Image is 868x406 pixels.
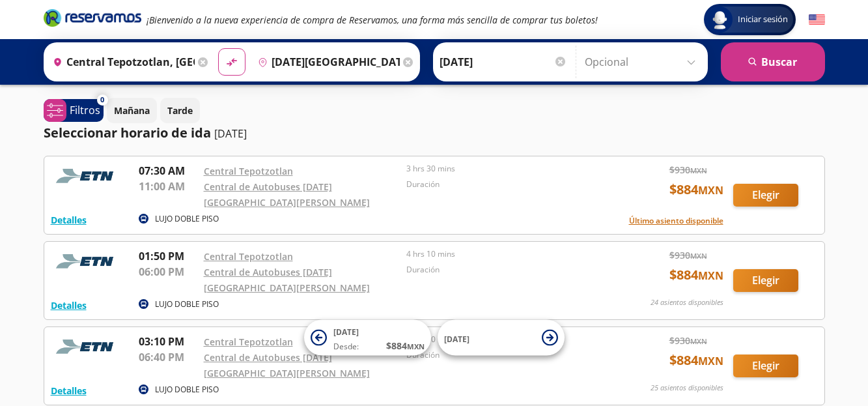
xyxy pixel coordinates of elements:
a: Central Tepotzotlan [204,165,293,177]
a: Central de Autobuses [DATE][GEOGRAPHIC_DATA][PERSON_NAME] [204,266,370,294]
em: ¡Bienvenido a la nueva experiencia de compra de Reservamos, una forma más sencilla de comprar tus... [147,14,598,26]
p: LUJO DOBLE PISO [155,384,219,396]
p: Filtros [70,102,100,118]
small: MXN [690,166,707,175]
p: 24 asientos disponibles [651,297,723,308]
button: [DATE] [438,320,565,356]
p: 25 asientos disponibles [651,383,723,394]
p: 06:00 PM [139,264,197,280]
button: Elegir [733,269,798,292]
button: Detalles [51,298,87,312]
button: Elegir [733,184,798,207]
span: $ 884 [386,339,425,353]
button: English [809,12,825,28]
span: [DATE] [444,333,469,344]
span: 0 [100,94,104,106]
span: $ 930 [669,334,707,347]
a: Central Tepotzotlan [204,336,293,348]
p: Duración [406,179,603,190]
span: Desde: [333,341,359,353]
p: 4 hrs 10 mins [406,248,603,260]
span: $ 884 [669,351,723,370]
p: 03:10 PM [139,334,197,349]
span: Iniciar sesión [733,13,793,26]
input: Buscar Origen [48,46,195,78]
small: MXN [407,341,425,351]
span: $ 930 [669,248,707,262]
small: MXN [698,268,723,283]
button: Último asiento disponible [629,215,723,227]
a: Brand Logo [44,8,141,31]
small: MXN [698,183,723,197]
p: 11:00 AM [139,179,197,194]
button: Detalles [51,384,87,398]
p: 01:50 PM [139,248,197,264]
p: LUJO DOBLE PISO [155,213,219,225]
small: MXN [698,354,723,368]
button: Mañana [107,98,157,123]
img: RESERVAMOS [51,248,122,274]
button: Tarde [160,98,200,123]
i: Brand Logo [44,8,141,27]
button: Buscar [721,42,825,81]
p: 07:30 AM [139,163,197,179]
small: MXN [690,336,707,346]
p: 06:40 PM [139,349,197,365]
span: [DATE] [333,326,359,338]
p: Mañana [114,104,150,117]
span: $ 884 [669,180,723,199]
p: LUJO DOBLE PISO [155,298,219,310]
a: Central Tepotzotlan [204,250,293,263]
a: Central de Autobuses [DATE][GEOGRAPHIC_DATA][PERSON_NAME] [204,351,370,379]
p: Tarde [167,104,193,117]
input: Opcional [585,46,701,78]
small: MXN [690,251,707,261]
button: [DATE]Desde:$884MXN [304,320,431,356]
img: RESERVAMOS [51,163,122,189]
button: Detalles [51,213,87,227]
a: Central de Autobuses [DATE][GEOGRAPHIC_DATA][PERSON_NAME] [204,181,370,209]
p: Seleccionar horario de ida [44,123,211,143]
span: $ 884 [669,265,723,285]
img: RESERVAMOS [51,334,122,360]
p: [DATE] [214,126,247,141]
p: Duración [406,264,603,276]
p: 3 hrs 30 mins [406,163,603,175]
button: Elegir [733,355,798,377]
span: $ 930 [669,163,707,177]
button: 0Filtros [44,99,104,122]
input: Elegir Fecha [440,46,567,78]
input: Buscar Destino [253,46,400,78]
